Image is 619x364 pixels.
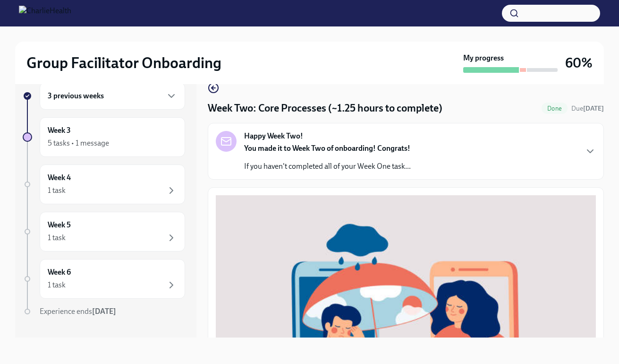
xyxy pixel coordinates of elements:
div: 1 task [48,185,66,196]
h6: 3 previous weeks [48,91,104,101]
strong: My progress [463,53,504,63]
p: If you haven't completed all of your Week One task... [244,161,411,172]
span: Done [542,105,568,112]
img: CharlieHealth [19,6,71,21]
h6: Week 3 [48,125,71,136]
strong: [DATE] [92,307,116,316]
h2: Group Facilitator Onboarding [26,53,221,72]
h6: Week 4 [48,173,71,183]
div: 3 previous weeks [40,82,185,110]
a: Week 41 task [23,165,185,204]
div: 1 task [48,233,66,243]
strong: You made it to Week Two of onboarding! Congrats! [244,144,410,153]
h3: 60% [565,54,593,71]
h4: Week Two: Core Processes (~1.25 hours to complete) [208,101,442,115]
span: Due [571,104,604,113]
a: Week 61 task [23,259,185,299]
span: Experience ends [40,307,116,316]
span: August 18th, 2025 10:00 [571,104,604,113]
h6: Week 6 [48,267,71,277]
a: Week 35 tasks • 1 message [23,117,185,157]
strong: Happy Week Two! [244,131,303,141]
strong: [DATE] [583,104,604,113]
div: 1 task [48,280,66,290]
a: Week 51 task [23,212,185,251]
div: 5 tasks • 1 message [48,138,109,148]
h6: Week 5 [48,220,71,230]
